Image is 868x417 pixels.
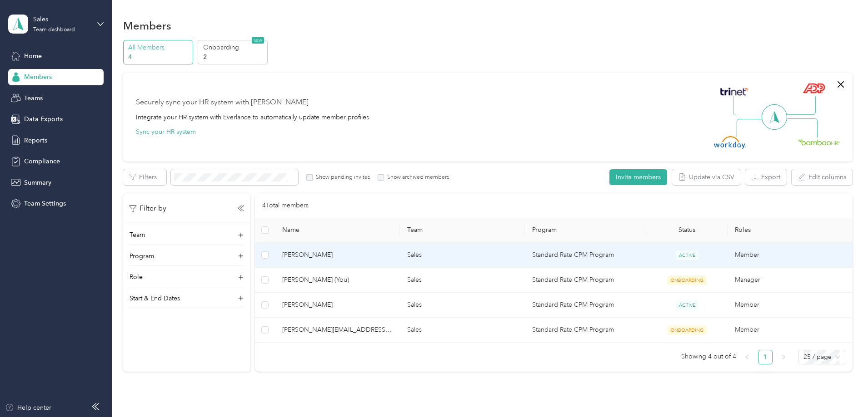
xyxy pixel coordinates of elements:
[313,173,370,182] label: Show pending invites
[817,366,868,417] iframe: Everlance-gr Chat Button Frame
[5,403,51,412] button: Help center
[282,325,393,335] span: [PERSON_NAME][EMAIL_ADDRESS][DOMAIN_NAME]
[676,300,698,310] span: ACTIVE
[525,268,647,293] td: Standard Rate CPM Program
[525,318,647,343] td: Standard Rate CPM Program
[672,169,741,185] button: Update via CSV
[282,275,393,285] span: [PERSON_NAME] (You)
[776,350,791,364] button: right
[525,218,647,243] th: Program
[740,350,754,364] li: Previous Page
[667,275,707,285] span: ONBOARDING
[282,300,393,310] span: [PERSON_NAME]
[282,226,393,234] span: Name
[24,72,52,82] span: Members
[781,354,786,360] span: right
[758,350,772,364] a: 1
[728,268,853,293] td: Manager
[252,37,264,44] span: NEW
[776,350,791,364] li: Next Page
[400,243,525,268] td: Sales
[136,97,309,108] div: Securely sync your HR system with [PERSON_NAME]
[275,318,400,343] td: jodie@everkemproducts.com
[758,350,773,364] li: 1
[24,114,63,124] span: Data Exports
[275,268,400,293] td: Jessica Lowman (You)
[714,136,746,149] img: Workday
[728,318,853,343] td: Member
[130,251,154,261] p: Program
[203,52,265,62] p: 2
[736,118,768,137] img: Line Left Down
[646,268,728,293] td: ONBOARDING
[733,96,765,116] img: Line Left Up
[744,354,750,360] span: left
[128,52,190,62] p: 4
[745,169,787,185] button: Export
[136,127,196,137] button: Sync your HR system
[740,350,754,364] button: left
[33,27,75,33] div: Team dashboard
[646,218,727,243] th: Status
[400,268,525,293] td: Sales
[282,250,393,260] span: [PERSON_NAME]
[123,21,171,30] h1: Members
[123,169,166,185] button: Filters
[525,243,647,268] td: Standard Rate CPM Program
[792,169,853,185] button: Edit columns
[803,83,825,93] img: ADP
[24,157,60,166] span: Compliance
[128,43,190,52] p: All Members
[203,43,265,52] p: Onboarding
[130,294,180,303] p: Start & End Dates
[646,318,728,343] td: ONBOARDING
[262,201,309,211] p: 4 Total members
[728,243,853,268] td: Member
[24,178,51,187] span: Summary
[400,318,525,343] td: Sales
[24,199,66,208] span: Team Settings
[24,93,43,103] span: Teams
[136,113,371,122] div: Integrate your HR system with Everlance to automatically update member profiles.
[275,218,400,243] th: Name
[400,293,525,318] td: Sales
[676,250,698,260] span: ACTIVE
[130,272,143,282] p: Role
[728,218,853,243] th: Roles
[275,293,400,318] td: Alex Evans
[130,203,166,214] p: Filter by
[24,51,42,61] span: Home
[798,350,845,364] div: Page Size
[784,96,816,115] img: Line Right Up
[525,293,647,318] td: Standard Rate CPM Program
[667,325,707,335] span: ONBOARDING
[24,136,47,145] span: Reports
[400,218,525,243] th: Team
[718,85,750,98] img: Trinet
[33,15,90,24] div: Sales
[803,350,840,364] span: 25 / page
[275,243,400,268] td: Steven Johnson
[384,173,449,182] label: Show archived members
[609,169,667,185] button: Invite members
[786,118,818,138] img: Line Right Down
[798,139,840,145] img: BambooHR
[681,350,736,363] span: Showing 4 out of 4
[728,293,853,318] td: Member
[130,230,145,240] p: Team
